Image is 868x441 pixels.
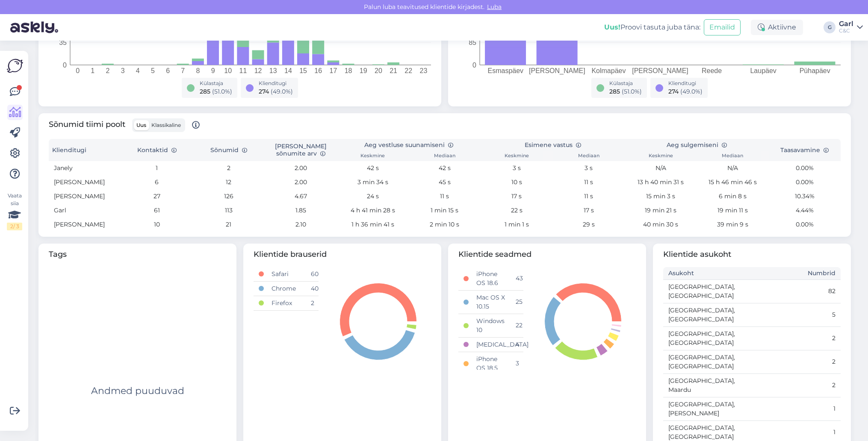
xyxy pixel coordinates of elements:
td: 21 [193,218,265,232]
span: Klassikaline [151,122,181,128]
tspan: 17 [330,67,337,74]
td: 42 s [337,161,408,175]
span: Sõnumid tiimi poolt [49,118,200,132]
span: Klientide seadmed [458,249,636,260]
td: 0.00% [769,175,841,189]
td: 1 [752,397,841,420]
th: Kontaktid [121,139,192,161]
tspan: Laupäev [750,67,776,74]
tspan: 18 [345,67,352,74]
button: Emailid [704,19,741,35]
img: Askly Logo [7,58,23,74]
span: Tags [49,249,226,260]
span: 285 [200,88,210,95]
td: Mac OS X 10.15 [471,290,510,314]
td: 15 h 46 min 46 s [697,175,768,189]
td: Safari [266,267,305,282]
td: [GEOGRAPHIC_DATA], [GEOGRAPHIC_DATA] [663,326,752,350]
td: 2.00 [265,175,337,189]
div: Aktiivne [751,20,803,35]
tspan: 21 [390,67,397,74]
td: 25 [511,290,523,314]
td: Janely [49,161,121,175]
td: Windows 10 [471,314,510,337]
td: 19 min 11 s [697,203,768,218]
td: iPhone OS 18.6 [471,267,510,291]
span: ( 51.0 %) [212,88,232,95]
td: 0.00% [769,218,841,232]
th: Asukoht [663,267,752,280]
tspan: 11 [239,67,247,74]
td: 39 min 9 s [697,218,768,232]
td: Garl [49,203,121,218]
td: 2 [193,161,265,175]
td: 3 s [553,161,625,175]
div: G [824,21,836,33]
td: 19 min 21 s [625,203,697,218]
div: Külastaja [200,79,232,87]
td: 1 [121,161,192,175]
tspan: 22 [404,67,412,74]
td: 0.00% [769,161,841,175]
th: [PERSON_NAME] sõnumite arv [265,139,337,161]
td: 3 min 34 s [337,175,408,189]
th: Esimene vastus [481,139,625,151]
td: 24 s [337,189,408,203]
td: 17 s [481,189,552,203]
td: [GEOGRAPHIC_DATA], [PERSON_NAME] [663,397,752,420]
tspan: 23 [420,67,428,74]
th: Mediaan [697,151,768,161]
td: [GEOGRAPHIC_DATA], [GEOGRAPHIC_DATA] [663,303,752,326]
tspan: 10 [224,67,232,74]
td: 10.34% [769,189,841,203]
td: 2 [752,350,841,373]
td: 6 min 8 s [697,189,768,203]
td: 10 s [481,175,552,189]
tspan: 14 [284,67,292,74]
td: [PERSON_NAME] [49,218,121,232]
td: 2 min 10 s [409,218,481,232]
span: ( 51.0 %) [622,88,642,95]
td: 43 [511,267,523,291]
tspan: Kolmapäev [591,67,626,74]
th: Keskmine [337,151,408,161]
th: Mediaan [553,151,625,161]
tspan: 13 [269,67,277,74]
td: 15 min 3 s [625,189,697,203]
tspan: Reede [702,67,722,74]
td: [PERSON_NAME] [49,189,121,203]
td: 12 [193,175,265,189]
td: 6 [121,175,192,189]
td: 29 s [553,218,625,232]
tspan: [PERSON_NAME] [529,67,585,75]
tspan: 0 [472,62,476,69]
td: iPhone OS 18.5 [471,352,510,375]
td: 17 s [553,203,625,218]
td: 27 [121,189,192,203]
td: 42 s [409,161,481,175]
span: ( 49.0 %) [680,88,703,95]
tspan: 0 [76,67,80,74]
td: 2.10 [265,218,337,232]
td: N/A [697,161,768,175]
tspan: 6 [166,67,170,74]
a: GarlC&C [839,21,863,34]
th: Aeg sulgemiseni [625,139,769,151]
tspan: 9 [211,67,215,74]
th: Keskmine [481,151,552,161]
th: Sõnumid [193,139,265,161]
div: Andmed puuduvad [91,384,184,398]
div: Klienditugi [668,79,703,87]
td: Firefox [266,296,305,310]
tspan: [PERSON_NAME] [632,67,688,75]
tspan: 0 [63,62,67,69]
td: 60 [306,267,319,282]
tspan: 1 [91,67,94,74]
td: 3 s [481,161,552,175]
td: 4.67 [265,189,337,203]
td: 2 [306,296,319,310]
td: 1 h 36 min 41 s [337,218,408,232]
td: 10 [121,218,192,232]
div: 2 / 3 [7,223,22,230]
div: Külastaja [609,79,642,87]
